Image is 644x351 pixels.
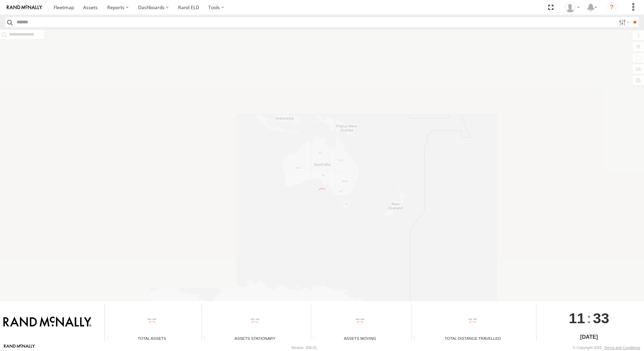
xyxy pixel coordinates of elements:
[291,346,317,350] div: Version: 308.01
[593,304,609,333] span: 33
[202,335,308,341] div: Assets Stationary
[604,346,640,350] a: Terms and Conditions
[311,336,321,341] div: Total number of assets current in transit.
[202,336,212,341] div: Total number of assets current stationary.
[105,336,115,341] div: Total number of Enabled Assets
[311,335,409,341] div: Assets Moving
[536,333,642,341] div: [DATE]
[569,304,585,333] span: 11
[563,2,582,13] div: Gene Roberts
[7,5,42,10] img: rand-logo.svg
[536,304,642,333] div: :
[573,346,640,350] div: © Copyright 2025 -
[105,335,199,341] div: Total Assets
[606,2,617,13] i: ?
[616,17,631,27] label: Search Filter Options
[4,344,35,351] a: Visit our Website
[3,316,91,328] img: Rand McNally
[412,336,422,341] div: Total distance travelled by all assets within specified date range and applied filters
[412,335,534,341] div: Total Distance Travelled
